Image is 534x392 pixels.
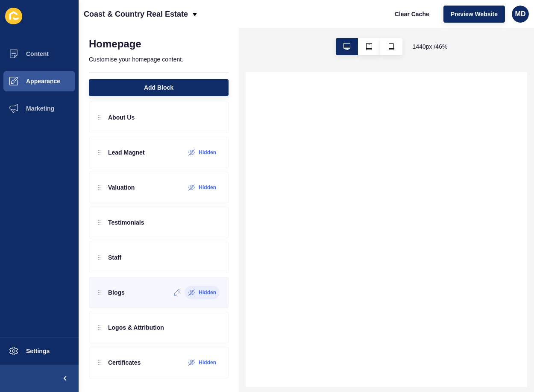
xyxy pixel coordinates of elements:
span: 1440 px / 46 % [413,42,448,51]
label: Hidden [199,289,216,296]
p: Staff [108,253,121,262]
p: Logos & Attribution [108,323,164,332]
button: Clear Cache [387,6,437,23]
p: Customise your homepage content. [89,50,229,69]
label: Hidden [199,359,216,366]
label: Hidden [199,184,216,191]
button: Preview Website [443,6,505,23]
p: Coast & Country Real Estate [84,3,188,25]
label: Hidden [199,149,216,156]
h1: Homepage [89,38,141,50]
span: MD [515,10,526,18]
p: Valuation [108,183,135,192]
span: Preview Website [451,10,498,18]
button: Add Block [89,79,229,96]
p: Testimonials [108,218,144,227]
p: About Us [108,113,135,122]
p: Certificates [108,358,141,367]
p: Lead Magnet [108,148,145,157]
p: Blogs [108,288,125,297]
span: Clear Cache [395,10,429,18]
span: Add Block [144,83,173,92]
